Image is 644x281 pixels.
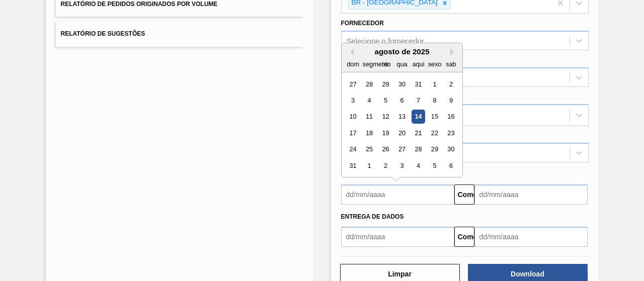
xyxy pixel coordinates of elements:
font: 30 [447,146,454,153]
font: 5 [433,162,436,169]
font: 23 [447,129,454,137]
div: Escolha sábado, 6 de setembro de 2025 [444,159,457,172]
div: Escolha segunda-feira, 28 de julho de 2025 [362,77,376,91]
font: 3 [351,97,355,104]
div: Escolha domingo, 17 de agosto de 2025 [346,126,360,140]
div: Escolha sexta-feira, 15 de agosto de 2025 [428,110,441,124]
font: 12 [382,113,389,121]
font: qua [396,60,407,68]
font: 27 [349,80,356,88]
div: Escolha quarta-feira, 20 de agosto de 2025 [395,126,409,140]
div: Escolha domingo, 10 de agosto de 2025 [346,110,360,124]
font: 30 [398,80,405,88]
font: 6 [400,97,404,104]
div: Escolha terça-feira, 26 de agosto de 2025 [378,143,392,156]
div: Escolha quinta-feira, 14 de agosto de 2025 [411,110,425,124]
div: Escolha sábado, 16 de agosto de 2025 [444,110,457,124]
font: 8 [433,97,436,104]
div: Escolha quinta-feira, 31 de julho de 2025 [411,77,425,91]
font: 28 [365,80,372,88]
div: Escolha segunda-feira, 25 de agosto de 2025 [362,143,376,156]
font: Entrega de dados [341,213,404,220]
div: Escolha domingo, 31 de agosto de 2025 [346,159,360,172]
font: 4 [416,162,420,169]
font: Relatório de Sugestões [61,31,145,38]
div: Escolha sexta-feira, 1 de agosto de 2025 [428,77,441,91]
div: Escolha terça-feira, 29 de julho de 2025 [378,77,392,91]
div: Escolha segunda-feira, 1 de setembro de 2025 [362,159,376,172]
font: 22 [431,129,438,137]
font: 29 [431,146,438,153]
div: Escolha terça-feira, 12 de agosto de 2025 [378,110,392,124]
font: 20 [398,129,405,137]
font: 2 [384,162,387,169]
div: Escolha quinta-feira, 7 de agosto de 2025 [411,93,425,107]
button: Relatório de Sugestões [56,22,303,46]
font: Download [511,270,544,278]
font: 7 [416,97,420,104]
font: 2 [449,80,452,88]
font: 15 [431,113,438,121]
font: 17 [349,129,356,137]
font: 10 [349,113,356,121]
div: Escolha sexta-feira, 5 de setembro de 2025 [428,159,441,172]
div: Escolha terça-feira, 19 de agosto de 2025 [378,126,392,140]
button: Comeu [454,227,474,247]
font: 16 [447,113,454,121]
div: Escolha segunda-feira, 18 de agosto de 2025 [362,126,376,140]
font: 4 [367,97,371,104]
font: 3 [400,162,404,169]
font: ter [382,60,389,68]
font: 5 [384,97,387,104]
font: Selecione o fornecedor [347,37,424,45]
div: Escolha domingo, 27 de julho de 2025 [346,77,360,91]
font: sab [446,60,456,68]
font: 13 [398,113,405,121]
font: 31 [349,162,356,169]
font: dom [347,60,359,68]
input: dd/mm/aaaa [341,227,454,247]
button: Comeu [454,184,474,205]
div: Escolha quarta-feira, 3 de setembro de 2025 [395,159,409,172]
div: Escolha domingo, 3 de agosto de 2025 [346,93,360,107]
div: Escolha sábado, 23 de agosto de 2025 [444,126,457,140]
div: Escolha segunda-feira, 4 de agosto de 2025 [362,93,376,107]
div: Escolha quarta-feira, 27 de agosto de 2025 [395,143,409,156]
font: 14 [415,113,422,121]
div: Escolha sábado, 2 de agosto de 2025 [444,77,457,91]
font: agosto de 2025 [374,47,429,56]
font: 24 [349,146,356,153]
font: 28 [415,146,422,153]
font: sexo [428,60,441,68]
div: Escolha domingo, 24 de agosto de 2025 [346,143,360,156]
font: 31 [415,80,422,88]
font: 9 [449,97,452,104]
font: 25 [365,146,372,153]
input: dd/mm/aaaa [474,227,588,247]
div: mês 2025-08 [345,76,459,174]
font: 1 [433,80,436,88]
font: 6 [449,162,452,169]
div: Escolha quinta-feira, 4 de setembro de 2025 [411,159,425,172]
font: segmento [362,60,390,68]
font: Comeu [458,191,481,199]
div: Escolha quarta-feira, 30 de julho de 2025 [395,77,409,91]
font: 1 [367,162,371,169]
font: Relatório de Pedidos Originados por Volume [61,1,218,8]
div: Escolha quarta-feira, 13 de agosto de 2025 [395,110,409,124]
div: Escolha sexta-feira, 29 de agosto de 2025 [428,143,441,156]
font: 18 [365,129,372,137]
input: dd/mm/aaaa [341,184,454,205]
font: 21 [415,129,422,137]
div: Escolha sábado, 30 de agosto de 2025 [444,143,457,156]
font: 11 [365,113,372,121]
font: Fornecedor [341,20,384,27]
button: Próximo mês [450,48,457,55]
font: 29 [382,80,389,88]
div: Escolha quarta-feira, 6 de agosto de 2025 [395,93,409,107]
div: Escolha quinta-feira, 21 de agosto de 2025 [411,126,425,140]
input: dd/mm/aaaa [474,184,588,205]
button: Mês Anterior [347,48,354,55]
font: Comeu [458,233,481,241]
font: aqui [412,60,424,68]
